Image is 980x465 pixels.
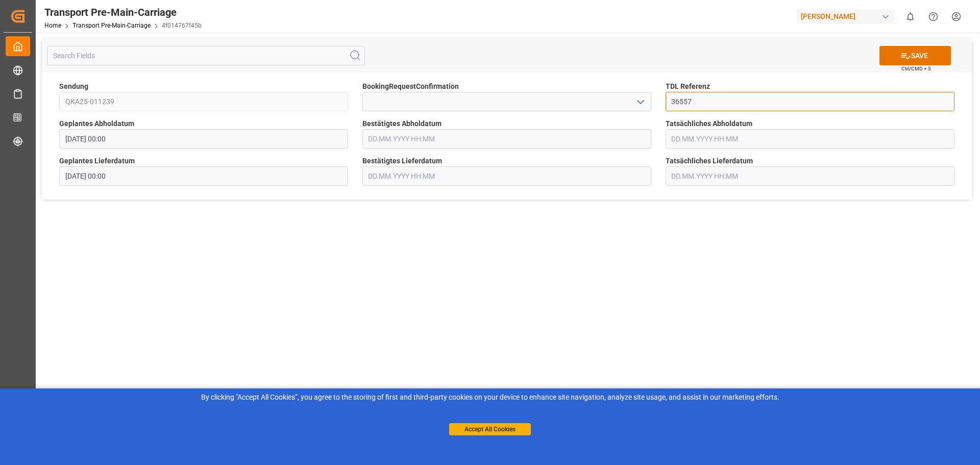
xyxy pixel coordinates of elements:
button: open menu [632,94,647,110]
span: Ctrl/CMD + S [901,65,931,72]
input: DD.MM.YYYY HH:MM [59,129,348,149]
span: Bestätigtes Abholdatum [362,118,442,129]
input: DD.MM.YYYY HH:MM [362,129,651,149]
span: BookingRequestConfirmation [362,81,459,92]
input: DD.MM.YYYY HH:MM [59,166,348,186]
span: Sendung [59,81,88,92]
span: Geplantes Abholdatum [59,118,134,129]
input: DD.MM.YYYY HH:MM [666,166,954,186]
button: SAVE [879,46,951,65]
div: By clicking "Accept All Cookies”, you agree to the storing of first and third-party cookies on yo... [7,392,973,403]
div: Transport Pre-Main-Carriage [44,5,202,20]
button: [PERSON_NAME] [797,7,899,26]
div: [PERSON_NAME] [797,9,895,24]
a: Home [44,22,61,29]
a: Transport Pre-Main-Carriage [72,22,151,29]
input: DD.MM.YYYY HH:MM [362,166,651,186]
span: Geplantes Lieferdatum [59,156,135,166]
span: Tatsächliches Lieferdatum [666,156,753,166]
input: Search Fields [47,46,365,65]
button: Accept All Cookies [449,423,531,435]
button: Help Center [922,5,945,28]
span: Bestätigtes Lieferdatum [362,156,442,166]
button: show 0 new notifications [899,5,922,28]
span: TDL Referenz [666,81,710,92]
input: DD.MM.YYYY HH:MM [666,129,954,149]
span: Tatsächliches Abholdatum [666,118,752,129]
